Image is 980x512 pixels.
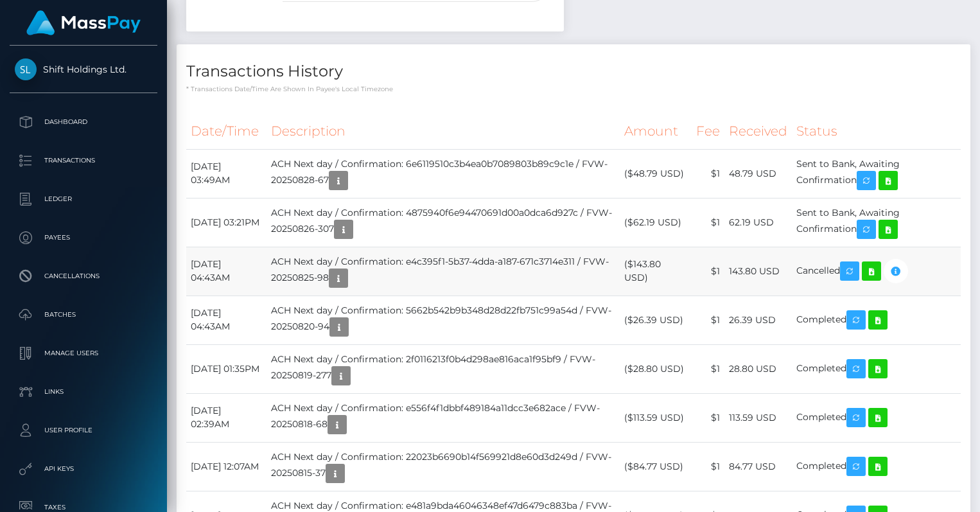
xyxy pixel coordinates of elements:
td: [DATE] 01:35PM [186,344,267,393]
td: ($48.79 USD) [620,149,691,198]
td: $1 [691,442,724,491]
td: ACH Next day / Confirmation: 4875940f6e94470691d00a0dca6d927c / FVW-20250826-307 [267,198,620,247]
p: Ledger [15,190,152,209]
td: ($62.19 USD) [620,198,691,247]
a: Dashboard [10,106,157,138]
p: * Transactions date/time are shown in payee's local timezone [186,84,961,94]
td: 26.39 USD [724,296,792,344]
td: Completed [792,393,961,442]
td: 62.19 USD [724,198,792,247]
td: 113.59 USD [724,393,792,442]
td: [DATE] 04:43AM [186,247,267,296]
td: Sent to Bank, Awaiting Confirmation [792,149,961,198]
th: Fee [691,114,724,149]
td: [DATE] 02:39AM [186,393,267,442]
td: ACH Next day / Confirmation: e4c395f1-5b37-4dda-a187-671c3714e311 / FVW-20250825-98 [267,247,620,296]
td: 28.80 USD [724,344,792,393]
a: Transactions [10,145,157,177]
td: ACH Next day / Confirmation: 5662b542b9b348d28d22fb751c99a54d / FVW-20250820-94 [267,296,620,344]
p: Payees [15,228,152,247]
td: ACH Next day / Confirmation: 22023b6690b14f569921d8e60d3d249d / FVW-20250815-37 [267,442,620,491]
a: Links [10,376,157,408]
td: 48.79 USD [724,149,792,198]
h4: Transactions History [186,60,961,83]
td: [DATE] 03:49AM [186,149,267,198]
th: Description [267,114,620,149]
td: Sent to Bank, Awaiting Confirmation [792,198,961,247]
td: $1 [691,344,724,393]
th: Status [792,114,961,149]
td: [DATE] 04:43AM [186,296,267,344]
td: $1 [691,296,724,344]
a: Payees [10,222,157,254]
p: Batches [15,305,152,324]
td: ($113.59 USD) [620,393,691,442]
td: Cancelled [792,247,961,296]
a: User Profile [10,414,157,446]
td: Completed [792,344,961,393]
td: ($28.80 USD) [620,344,691,393]
a: Ledger [10,183,157,215]
img: Shift Holdings Ltd. [15,58,37,80]
td: $1 [691,149,724,198]
p: User Profile [15,421,152,440]
td: [DATE] 12:07AM [186,442,267,491]
th: Amount [620,114,691,149]
td: $1 [691,247,724,296]
span: Shift Holdings Ltd. [10,64,157,75]
td: [DATE] 03:21PM [186,198,267,247]
td: $1 [691,198,724,247]
th: Received [724,114,792,149]
td: Completed [792,442,961,491]
p: API Keys [15,459,152,479]
a: Cancellations [10,260,157,292]
td: ACH Next day / Confirmation: e556f4f1dbbf489184a11dcc3e682ace / FVW-20250818-68 [267,393,620,442]
td: ($26.39 USD) [620,296,691,344]
p: Cancellations [15,267,152,286]
p: Dashboard [15,112,152,132]
a: Manage Users [10,337,157,369]
td: 143.80 USD [724,247,792,296]
th: Date/Time [186,114,267,149]
img: MassPay Logo [26,10,141,35]
td: ($84.77 USD) [620,442,691,491]
td: ACH Next day / Confirmation: 6e6119510c3b4ea0b7089803b89c9c1e / FVW-20250828-67 [267,149,620,198]
a: Batches [10,299,157,331]
a: API Keys [10,453,157,485]
td: ACH Next day / Confirmation: 2f0116213f0b4d298ae816aca1f95bf9 / FVW-20250819-277 [267,344,620,393]
td: $1 [691,393,724,442]
td: ($143.80 USD) [620,247,691,296]
p: Manage Users [15,344,152,363]
td: Completed [792,296,961,344]
p: Links [15,382,152,402]
td: 84.77 USD [724,442,792,491]
p: Transactions [15,151,152,170]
